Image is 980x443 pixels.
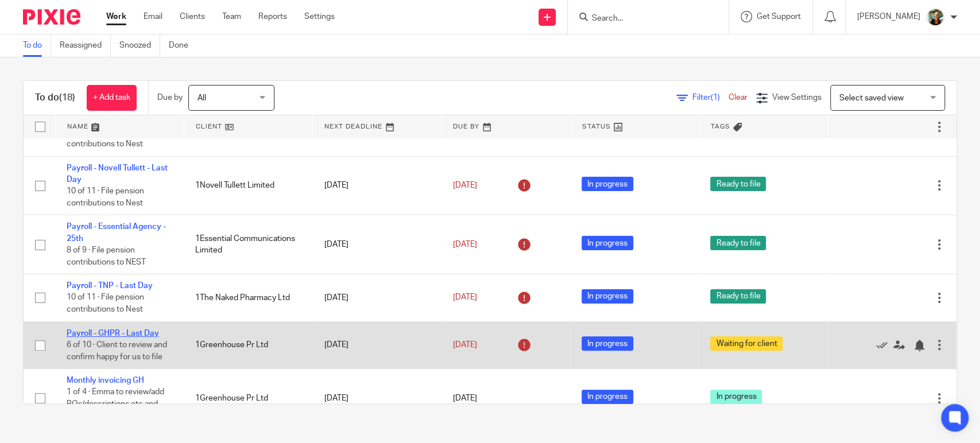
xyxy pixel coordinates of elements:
input: Search [591,14,694,24]
td: [DATE] [313,369,441,428]
span: Ready to file [710,236,766,250]
a: Team [222,11,241,22]
td: [DATE] [313,274,441,321]
a: Reports [258,11,287,22]
span: Waiting for client [710,336,783,351]
a: Payroll - TNP - Last Day [67,282,153,290]
span: In progress [582,390,633,404]
span: Get Support [757,13,801,21]
p: Due by [157,92,183,103]
a: Payroll - Essential Agency - 25th [67,223,166,242]
td: [DATE] [313,156,441,215]
span: 10 of 11 · File pension contributions to Nest [67,187,144,207]
td: 1Greenhouse Pr Ltd [184,369,312,428]
td: [DATE] [313,321,441,368]
span: In progress [582,289,633,304]
span: Filter [692,94,729,102]
span: [DATE] [453,181,477,189]
span: 10 of 11 · File pension contributions to Nest [67,294,144,314]
span: All [197,94,206,102]
a: Snoozed [119,34,160,57]
h1: To do [35,92,75,104]
td: 1The Naked Pharmacy Ltd [184,274,312,321]
a: Clear [729,94,747,102]
span: In progress [582,336,633,351]
a: + Add task [87,85,137,111]
span: (1) [711,94,720,102]
span: 6 of 10 · Client to review and confirm happy for us to file [67,341,167,361]
span: [DATE] [453,294,477,302]
a: Work [106,11,126,22]
span: In progress [582,177,633,191]
td: [DATE] [313,215,441,274]
img: Photo2.jpg [926,8,944,26]
span: 8 of 9 · File pension contributions to NEST [67,246,146,266]
span: [DATE] [453,341,477,349]
td: 1Novell Tullett Limited [184,156,312,215]
a: Mark as done [876,339,893,351]
a: To do [23,34,51,57]
img: Pixie [23,9,80,25]
td: 1Greenhouse Pr Ltd [184,321,312,368]
a: Monthly invoicing GH [67,376,144,384]
span: [DATE] [453,394,477,402]
span: In progress [582,236,633,250]
a: Email [144,11,162,22]
span: 1 of 4 · Emma to review/add POs/descriptions etc and export to Xero [67,388,164,420]
a: Done [169,34,197,57]
span: Tags [711,123,730,130]
a: Settings [304,11,335,22]
span: Ready to file [710,177,766,191]
span: Ready to file [710,289,766,304]
a: Payroll - Novell Tullett - Last Day [67,164,168,184]
td: 1Essential Communications Limited [184,215,312,274]
span: (18) [59,93,75,102]
a: Clients [180,11,205,22]
span: Select saved view [839,94,904,102]
a: Payroll - GHPR - Last Day [67,329,159,337]
p: [PERSON_NAME] [857,11,920,22]
span: In progress [710,390,762,404]
span: View Settings [772,94,822,102]
span: [DATE] [453,240,477,248]
a: Reassigned [60,34,111,57]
